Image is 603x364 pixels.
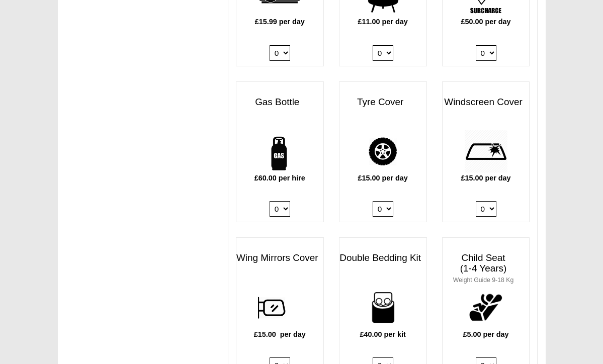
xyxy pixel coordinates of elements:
h3: Tyre Cover [339,92,426,113]
b: £5.00 per day [463,330,508,338]
h3: Child Seat (1-4 Years) [443,248,530,289]
b: £15.00 per day [254,330,306,338]
b: £15.00 per day [358,174,408,182]
img: wing.png [258,286,301,329]
img: bedding-for-two.png [361,286,404,329]
h3: Windscreen Cover [443,92,530,113]
img: gas-bottle.png [258,130,301,173]
b: £50.00 per day [461,18,510,26]
img: child.png [464,286,507,329]
img: windscreen.png [464,130,507,173]
img: tyre.png [361,130,404,173]
b: £15.00 per day [461,174,510,182]
b: £15.99 per day [255,18,305,26]
h3: Gas Bottle [236,92,323,113]
h3: Double Bedding Kit [339,248,426,268]
b: £40.00 per kit [360,330,406,338]
b: £11.00 per day [358,18,408,26]
h3: Wing Mirrors Cover [236,248,323,268]
small: Weight Guide 9-18 Kg [453,277,513,284]
b: £60.00 per hire [254,174,305,182]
